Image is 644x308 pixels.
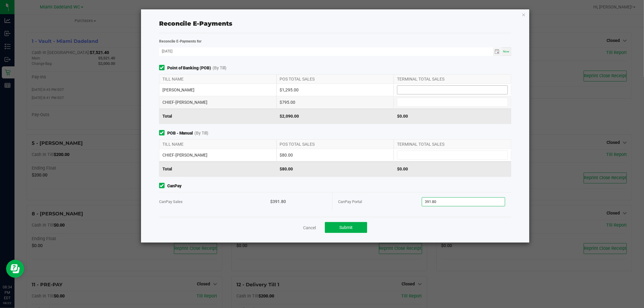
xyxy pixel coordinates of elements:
input: Date [159,47,493,55]
strong: POB - Manual [167,130,193,136]
div: $391.80 [270,192,326,211]
div: $1,295.00 [277,84,394,96]
form-toggle: Include in reconciliation [159,130,167,136]
strong: CanPay [167,183,181,189]
div: TERMINAL TOTAL SALES [394,75,511,84]
div: Total [159,161,277,176]
div: [PERSON_NAME] [159,84,277,96]
div: TILL NAME [159,75,277,84]
form-toggle: Include in reconciliation [159,183,167,189]
span: (By Till) [213,65,227,71]
form-toggle: Include in reconciliation [159,65,167,71]
span: CanPay Sales [159,199,183,204]
iframe: Resource center [6,260,24,278]
div: POS TOTAL SALES [277,140,394,149]
span: CanPay Portal [338,199,362,204]
span: Now [503,50,509,53]
a: Cancel [303,225,316,231]
div: $0.00 [394,109,511,124]
span: Toggle calendar [493,47,502,56]
strong: Point of Banking (POB) [167,65,211,71]
div: $2,090.00 [277,109,394,124]
button: Submit [325,222,367,233]
span: (By Till) [195,130,209,136]
div: TILL NAME [159,140,277,149]
span: Submit [339,225,353,230]
div: CHIEF-[PERSON_NAME] [159,149,277,161]
div: $80.00 [277,149,394,161]
div: TERMINAL TOTAL SALES [394,140,511,149]
div: Total [159,109,277,124]
div: $795.00 [277,96,394,108]
div: CHIEF-[PERSON_NAME] [159,96,277,108]
div: POS TOTAL SALES [277,75,394,84]
div: $80.00 [277,161,394,176]
div: Reconcile E-Payments [159,19,511,28]
strong: Reconcile E-Payments for [159,39,202,43]
div: $0.00 [394,161,511,176]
